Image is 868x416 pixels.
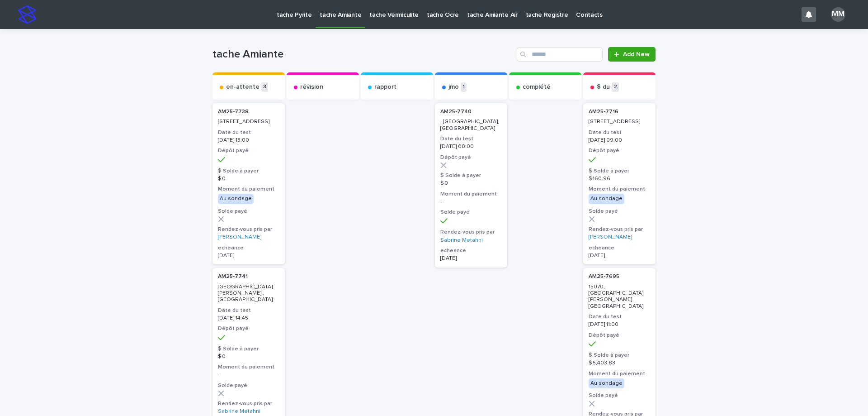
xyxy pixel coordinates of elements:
h3: Rendez-vous pris par [218,400,279,407]
p: 3 [261,82,268,92]
p: [STREET_ADDRESS] [218,119,279,125]
h3: Solde payé [589,208,650,215]
p: [DATE] [218,253,279,259]
h3: Date du test [440,135,502,143]
p: [STREET_ADDRESS] [589,119,650,125]
p: - [218,372,279,378]
h3: Moment du paiement [589,186,650,193]
p: $ 0 [218,354,279,360]
p: $ 5,403.83 [589,360,650,366]
p: rapport [374,83,396,91]
p: AM25-7716 [589,109,650,115]
p: [DATE] [589,253,650,259]
p: $ 0 [440,180,502,186]
h3: $ Solde à payer [589,167,650,175]
a: [PERSON_NAME] [218,234,261,240]
h3: Moment du paiement [218,363,279,371]
a: Sabrine Metahni [218,408,260,415]
p: jmo [448,83,459,91]
h3: Moment du paiement [589,370,650,378]
h3: echeance [440,247,502,254]
span: Add New [623,51,650,57]
p: 1 [461,82,467,92]
p: [GEOGRAPHIC_DATA][PERSON_NAME] , [GEOGRAPHIC_DATA] [218,284,279,303]
p: [DATE] 09:00 [589,137,650,143]
input: Search [517,47,603,62]
p: , [GEOGRAPHIC_DATA], [GEOGRAPHIC_DATA] [440,119,502,132]
p: [DATE] 13:00 [218,137,279,143]
img: stacker-logo-s-only.png [18,5,36,24]
h3: Solde payé [218,208,279,215]
p: - [440,199,502,205]
div: Au sondage [589,194,624,204]
h3: echeance [589,244,650,252]
h1: tache Amiante [212,48,513,61]
h3: Dépôt payé [218,147,279,154]
h3: Date du test [589,129,650,136]
h3: Date du test [589,313,650,320]
h3: Moment du paiement [440,191,502,198]
h3: Solde payé [218,382,279,389]
a: AM25-7716 [STREET_ADDRESS]Date du test[DATE] 09:00Dépôt payé$ Solde à payer$ 160.96Moment du paie... [583,103,656,264]
div: Au sondage [589,378,624,388]
div: MM [831,7,845,22]
h3: Rendez-vous pris par [218,226,279,233]
h3: Dépôt payé [589,147,650,154]
h3: Solde payé [589,392,650,399]
h3: Date du test [218,307,279,314]
p: en-attente [226,83,259,91]
p: [DATE] 14:45 [218,315,279,321]
h3: $ Solde à payer [440,172,502,179]
p: $ du [597,83,610,91]
h3: Dépôt payé [589,332,650,339]
p: AM25-7740 [440,109,502,115]
p: 2 [612,82,619,92]
h3: Rendez-vous pris par [589,226,650,233]
div: Au sondage [218,194,254,204]
p: $ 0 [218,176,279,182]
h3: $ Solde à payer [589,352,650,359]
p: 15070, [GEOGRAPHIC_DATA][PERSON_NAME] , [GEOGRAPHIC_DATA] [589,284,650,310]
h3: Dépôt payé [218,325,279,332]
a: Sabrine Metahni [440,237,483,244]
h3: Dépôt payé [440,154,502,161]
a: AM25-7740 , [GEOGRAPHIC_DATA], [GEOGRAPHIC_DATA]Date du test[DATE] 00:00Dépôt payé$ Solde à payer... [435,103,507,268]
a: Add New [608,47,656,62]
h3: $ Solde à payer [218,345,279,353]
h3: Date du test [218,129,279,136]
h3: Rendez-vous pris par [440,229,502,236]
p: [DATE] [440,255,502,262]
p: AM25-7741 [218,273,279,280]
h3: echeance [218,244,279,252]
p: AM25-7738 [218,109,279,115]
p: complété [523,83,551,91]
a: [PERSON_NAME] [589,234,632,240]
h3: $ Solde à payer [218,167,279,175]
p: $ 160.96 [589,176,650,182]
p: [DATE] 11:00 [589,321,650,328]
a: AM25-7738 [STREET_ADDRESS]Date du test[DATE] 13:00Dépôt payé$ Solde à payer$ 0Moment du paiementA... [212,103,285,264]
p: AM25-7695 [589,273,650,280]
h3: Solde payé [440,209,502,216]
p: révision [300,83,323,91]
h3: Moment du paiement [218,186,279,193]
p: [DATE] 00:00 [440,143,502,150]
